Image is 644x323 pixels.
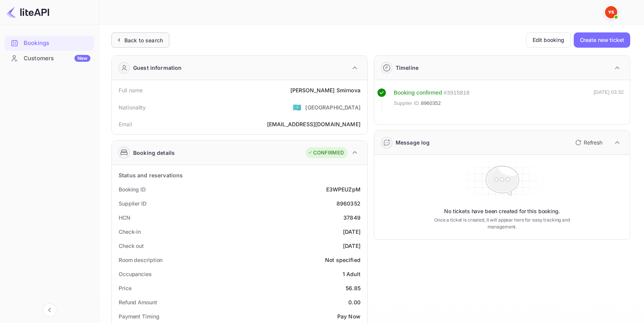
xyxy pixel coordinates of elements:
[396,64,419,72] div: Timeline
[119,298,157,306] div: Refund Amount
[346,284,361,292] div: 56.85
[6,6,49,18] img: LiteAPI logo
[119,120,132,128] div: Email
[119,312,159,320] div: Payment Timing
[394,88,442,97] div: Booking confirmed
[326,185,361,193] div: E3WPEUZpM
[584,138,602,146] p: Refresh
[119,242,144,250] div: Check out
[396,138,430,146] div: Message log
[343,242,361,250] div: [DATE]
[305,103,361,111] div: [GEOGRAPHIC_DATA]
[444,207,560,215] p: No tickets have been created for this booking.
[433,217,571,230] p: Once a ticket is created, it will appear here for easy tracking and management.
[594,88,624,111] div: [DATE] 03:32
[43,303,56,317] button: Collapse navigation
[119,270,152,278] div: Occupancies
[336,199,361,207] div: 8960352
[5,51,94,65] a: CustomersNew
[119,214,130,222] div: HCN
[337,312,361,320] div: Pay Now
[574,32,630,48] button: Create new ticket
[293,100,301,114] span: United States
[119,86,143,94] div: Full name
[133,149,175,157] div: Booking details
[119,103,146,111] div: Nationality
[24,39,90,48] div: Bookings
[343,214,361,222] div: 37849
[119,256,163,264] div: Room description
[119,284,132,292] div: Price
[394,100,420,107] span: Supplier ID:
[444,88,470,97] div: # 3915818
[343,270,361,278] div: 1 Adult
[5,51,94,66] div: CustomersNew
[5,36,94,50] a: Bookings
[133,64,182,72] div: Guest information
[119,185,146,193] div: Booking ID
[526,32,571,48] button: Edit booking
[605,6,617,18] img: Yandex Support
[290,86,361,94] div: [PERSON_NAME] Smirnova
[119,228,141,236] div: Check-in
[5,36,94,51] div: Bookings
[124,36,163,44] div: Back to search
[421,100,441,107] span: 8960352
[267,120,361,128] div: [EMAIL_ADDRESS][DOMAIN_NAME]
[119,171,183,179] div: Status and reservations
[24,54,90,63] div: Customers
[325,256,361,264] div: Not specified
[308,149,344,157] div: CONFIRMED
[571,137,605,149] button: Refresh
[343,228,361,236] div: [DATE]
[348,298,361,306] div: 0.00
[74,55,90,62] div: New
[119,199,147,207] div: Supplier ID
